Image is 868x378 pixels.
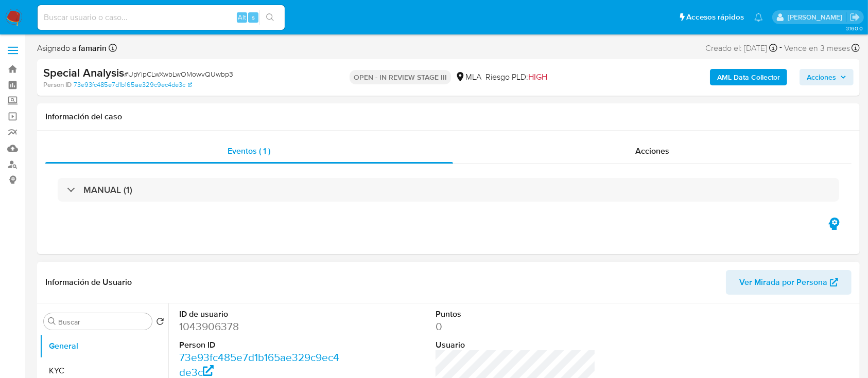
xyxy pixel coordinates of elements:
div: MLA [455,71,481,83]
a: Salir [849,12,860,23]
span: Vence en 3 meses [784,43,850,54]
span: Acciones [807,69,836,85]
dt: Person ID [179,339,340,351]
b: AML Data Collector [717,69,780,85]
dt: Puntos [436,309,596,320]
h3: MANUAL (1) [83,184,132,195]
b: famarin [76,42,107,54]
span: Ver Mirada por Persona [739,270,827,295]
span: Riesgo PLD: [485,71,547,83]
button: General [40,334,168,358]
h1: Información de Usuario [45,277,132,287]
button: Buscar [48,317,56,326]
b: Person ID [43,80,72,89]
button: AML Data Collector [710,69,787,85]
a: 73e93fc485e7d1b165ae329c9ec4de3c [74,80,192,89]
dt: ID de usuario [179,309,340,320]
p: OPEN - IN REVIEW STAGE III [350,70,451,84]
p: marielabelen.cragno@mercadolibre.com [788,12,846,22]
button: Volver al orden por defecto [156,317,164,329]
h1: Información del caso [45,112,852,122]
button: Ver Mirada por Persona [726,270,852,295]
span: Accesos rápidos [686,12,744,23]
div: Creado el: [DATE] [705,41,777,55]
span: # UpYipCLwXwbLwOMowvQUwbp3 [124,69,233,79]
span: Asignado a [37,43,107,54]
dd: 1043906378 [179,319,340,334]
button: search-icon [259,10,281,25]
div: MANUAL (1) [58,178,839,202]
span: HIGH [528,71,547,83]
span: - [779,41,782,55]
span: s [252,12,255,22]
input: Buscar usuario o caso... [38,11,285,24]
b: Special Analysis [43,64,124,81]
a: Notificaciones [754,13,763,22]
dd: 0 [436,319,596,334]
span: Alt [238,12,246,22]
span: Eventos ( 1 ) [228,145,270,157]
span: Acciones [635,145,669,157]
input: Buscar [58,317,148,327]
button: Acciones [800,69,854,85]
dt: Usuario [436,339,596,351]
